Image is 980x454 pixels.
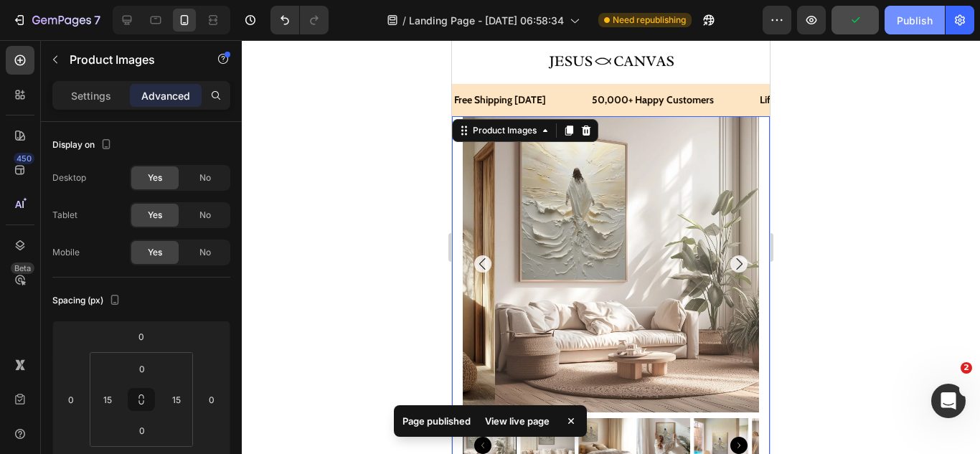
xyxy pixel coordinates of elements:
[201,389,222,410] input: 0
[11,263,34,274] div: Beta
[97,389,118,410] input: 15px
[128,420,156,441] input: 0px
[128,358,156,379] input: 0px
[127,326,156,347] input: 0
[885,6,945,34] button: Publish
[278,215,296,232] button: Carousel Next Arrow
[148,209,162,222] span: Yes
[199,171,211,184] span: No
[71,88,111,103] p: Settings
[199,246,211,259] span: No
[52,171,86,184] div: Desktop
[166,389,187,410] input: 15px
[402,13,406,28] span: /
[476,411,558,431] div: View live page
[22,215,39,232] button: Carousel Back Arrow
[308,51,386,69] p: Lifetime Warranty
[52,136,115,155] div: Display on
[22,397,39,414] button: Carousel Back Arrow
[52,209,77,222] div: Tablet
[6,6,107,34] button: 7
[141,88,190,103] p: Advanced
[70,51,192,68] p: Product Images
[14,153,34,164] div: 450
[278,397,296,414] button: Carousel Next Arrow
[199,209,211,222] span: No
[402,414,471,428] p: Page published
[52,246,80,259] div: Mobile
[452,40,770,454] iframe: Design area
[148,246,162,259] span: Yes
[409,13,564,28] span: Landing Page - [DATE] 06:58:34
[148,171,162,184] span: Yes
[52,291,123,311] div: Spacing (px)
[613,14,686,27] span: Need republishing
[961,362,972,374] span: 2
[18,84,88,97] div: Product Images
[94,11,100,29] p: 7
[270,6,329,34] div: Undo/Redo
[931,384,966,418] iframe: Intercom live chat
[897,13,933,28] div: Publish
[60,389,82,410] input: 0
